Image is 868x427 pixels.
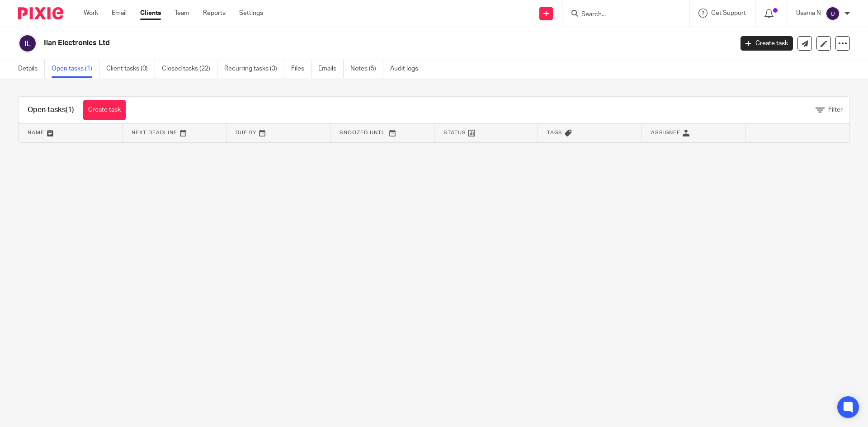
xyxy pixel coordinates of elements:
[18,7,63,19] img: Pixie
[239,9,263,18] a: Settings
[203,9,226,18] a: Reports
[443,130,466,135] span: Status
[112,9,127,18] a: Email
[318,60,344,78] a: Emails
[106,60,155,78] a: Client tasks (0)
[711,10,746,16] span: Get Support
[390,60,425,78] a: Audit logs
[84,9,98,18] a: Work
[83,100,126,120] a: Create task
[547,130,562,135] span: Tags
[796,9,821,18] p: Usama N
[175,9,189,18] a: Team
[741,36,793,51] a: Create task
[44,38,590,48] h2: Ilan Electronics Ltd
[350,60,383,78] a: Notes (5)
[66,106,74,113] span: (1)
[224,60,284,78] a: Recurring tasks (3)
[18,34,37,53] img: svg%3E
[140,9,161,18] a: Clients
[828,107,843,113] span: Filter
[18,60,45,78] a: Details
[580,11,662,19] input: Search
[826,6,840,21] img: svg%3E
[291,60,311,78] a: Files
[162,60,217,78] a: Closed tasks (22)
[52,60,99,78] a: Open tasks (1)
[340,130,387,135] span: Snoozed Until
[28,105,74,115] h1: Open tasks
